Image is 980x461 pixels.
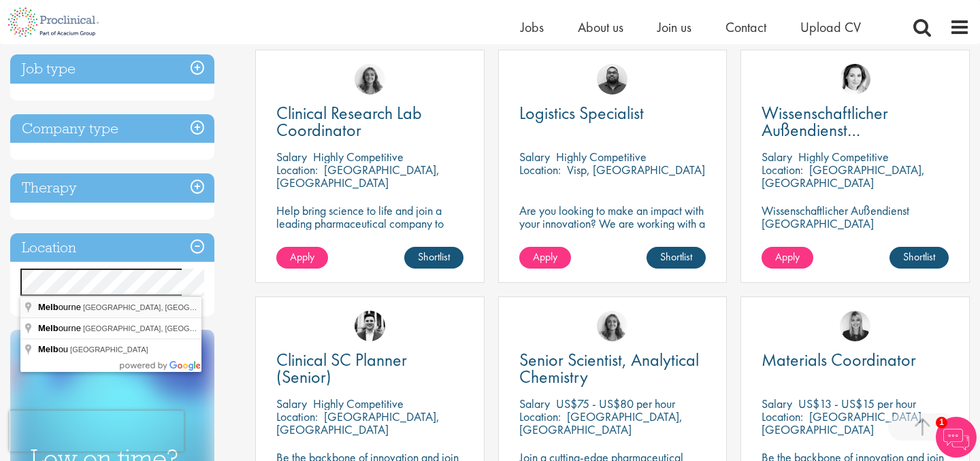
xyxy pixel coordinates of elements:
[290,250,314,264] span: Apply
[762,162,803,177] span: Location:
[597,311,627,341] img: Jackie Cerchio
[647,247,706,269] a: Shortlist
[355,311,385,341] img: Edward Little
[38,323,59,333] span: Melb
[83,324,243,332] span: [GEOGRAPHIC_DATA], [GEOGRAPHIC_DATA]
[276,247,328,269] a: Apply
[936,417,947,428] span: 1
[519,409,683,437] p: [GEOGRAPHIC_DATA], [GEOGRAPHIC_DATA]
[798,396,916,411] p: US$13 - US$15 per hour
[70,345,148,354] span: [GEOGRAPHIC_DATA]
[840,64,870,95] img: Greta Prestel
[936,417,977,458] img: Chatbot
[38,302,59,312] span: Melb
[578,18,623,36] a: About us
[313,149,404,165] p: Highly Competitive
[519,149,550,165] span: Salary
[276,105,463,139] a: Clinical Research Lab Coordinator
[38,323,83,333] span: ourne
[762,409,803,424] span: Location:
[355,64,385,95] img: Jackie Cerchio
[533,250,557,264] span: Apply
[519,105,706,122] a: Logistics Specialist
[404,247,463,269] a: Shortlist
[276,149,307,165] span: Salary
[519,247,571,269] a: Apply
[10,411,184,451] iframe: reCAPTCHA
[10,173,214,203] h3: Therapy
[762,204,949,230] p: Wissenschaftlicher Außendienst [GEOGRAPHIC_DATA]
[276,409,318,424] span: Location:
[556,149,647,165] p: Highly Competitive
[38,302,83,312] span: ourne
[276,162,318,177] span: Location:
[840,311,870,341] img: Janelle Jones
[276,409,440,437] p: [GEOGRAPHIC_DATA], [GEOGRAPHIC_DATA]
[519,396,550,411] span: Salary
[762,105,949,139] a: Wissenschaftlicher Außendienst [GEOGRAPHIC_DATA]
[276,101,422,141] span: Clinical Research Lab Coordinator
[276,162,440,190] p: [GEOGRAPHIC_DATA], [GEOGRAPHIC_DATA]
[276,348,407,388] span: Clinical SC Planner (Senior)
[762,162,925,190] p: [GEOGRAPHIC_DATA], [GEOGRAPHIC_DATA]
[762,348,916,371] span: Materials Coordinator
[762,409,925,437] p: [GEOGRAPHIC_DATA], [GEOGRAPHIC_DATA]
[798,149,889,165] p: Highly Competitive
[889,247,949,269] a: Shortlist
[519,101,644,124] span: Logistics Specialist
[10,54,214,84] h3: Job type
[519,352,706,386] a: Senior Scientist, Analytical Chemistry
[276,204,463,269] p: Help bring science to life and join a leading pharmaceutical company to play a key role in delive...
[597,64,627,95] img: Ashley Bennett
[38,344,59,354] span: Melb
[10,114,214,143] h3: Company type
[762,352,949,369] a: Materials Coordinator
[800,18,861,36] a: Upload CV
[657,18,691,36] a: Join us
[519,204,706,269] p: Are you looking to make an impact with your innovation? We are working with a well-established ph...
[83,303,243,311] span: [GEOGRAPHIC_DATA], [GEOGRAPHIC_DATA]
[762,247,813,269] a: Apply
[521,18,544,36] a: Jobs
[313,396,404,411] p: Highly Competitive
[38,344,70,354] span: ou
[725,18,766,36] a: Contact
[519,348,699,388] span: Senior Scientist, Analytical Chemistry
[567,162,705,177] p: Visp, [GEOGRAPHIC_DATA]
[556,396,675,411] p: US$75 - US$80 per hour
[762,396,792,411] span: Salary
[10,233,214,262] h3: Location
[775,250,800,264] span: Apply
[276,396,307,411] span: Salary
[519,409,561,424] span: Location:
[762,149,792,165] span: Salary
[762,101,926,158] span: Wissenschaftlicher Außendienst [GEOGRAPHIC_DATA]
[519,162,561,177] span: Location:
[276,352,463,386] a: Clinical SC Planner (Senior)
